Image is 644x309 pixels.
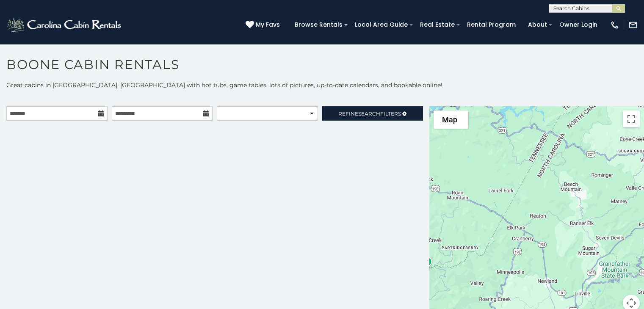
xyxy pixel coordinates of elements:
[442,115,457,124] span: Map
[338,110,401,117] span: Refine Filters
[623,110,640,127] button: Toggle fullscreen view
[416,18,459,31] a: Real Estate
[524,18,551,31] a: About
[555,18,602,31] a: Owner Login
[6,17,124,33] img: White-1-2.png
[290,18,347,31] a: Browse Rentals
[351,18,412,31] a: Local Area Guide
[434,110,468,129] button: Change map style
[463,18,520,31] a: Rental Program
[628,20,638,30] img: mail-regular-white.png
[610,20,619,30] img: phone-regular-white.png
[358,110,380,117] span: Search
[246,20,282,30] a: My Favs
[256,20,280,29] span: My Favs
[322,106,423,121] a: RefineSearchFilters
